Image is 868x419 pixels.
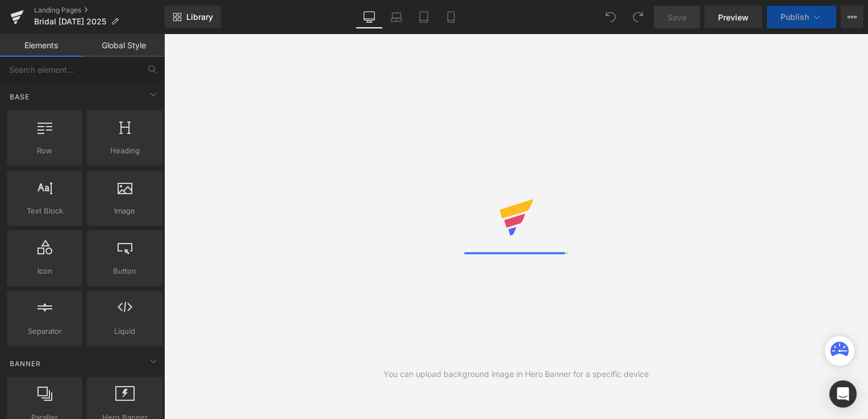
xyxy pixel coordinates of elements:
div: You can upload background image in Hero Banner for a specific device [383,368,649,380]
div: Open Intercom Messenger [829,380,857,408]
button: Redo [627,6,649,28]
span: Button [90,265,159,277]
span: Row [10,145,79,157]
button: More [841,6,863,28]
span: Base [9,91,31,102]
span: Publish [781,12,809,22]
span: Preview [718,11,749,23]
a: Tablet [410,6,437,28]
button: Undo [599,6,622,28]
a: Global Style [82,34,165,57]
button: Publish [767,6,836,28]
a: Landing Pages [34,6,165,15]
span: Bridal [DATE] 2025 [34,17,106,26]
a: New Library [165,6,221,28]
span: Liquid [90,325,159,337]
a: Desktop [356,6,383,28]
span: Icon [10,265,79,277]
span: Text Block [10,205,79,217]
span: Image [90,205,159,217]
span: Library [186,12,213,22]
a: Preview [704,6,762,28]
span: Banner [9,358,42,369]
span: Save [667,11,686,23]
span: Heading [90,145,159,157]
a: Laptop [383,6,410,28]
span: Separator [10,325,79,337]
a: Mobile [437,6,465,28]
